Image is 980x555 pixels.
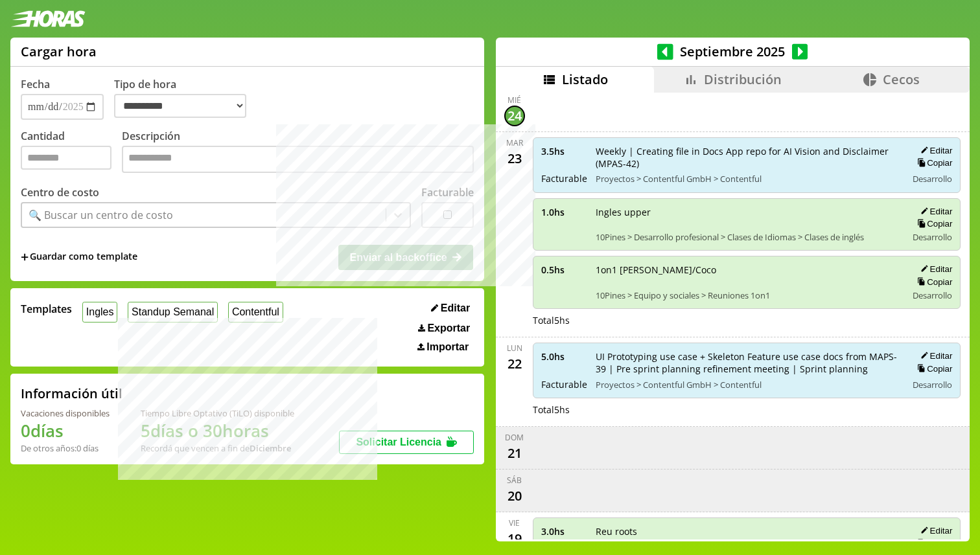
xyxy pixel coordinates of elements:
div: 21 [504,443,525,464]
div: lun [507,343,522,354]
button: Solicitar Licencia [339,431,474,454]
button: Editar [916,525,952,536]
div: 24 [504,106,525,126]
label: Descripción [122,129,474,176]
span: Desarrollo [913,289,952,301]
span: Importar [426,341,469,353]
img: logotipo [10,10,86,27]
span: 10Pines > Desarrollo profesional > Clases de Idiomas > Clases de inglés [596,231,898,243]
div: vie [509,517,520,528]
span: 5.0 hs [541,350,587,363]
button: Copiar [913,277,952,288]
span: Proyectos > Contentful GmbH > Contentful [596,379,898,391]
button: Copiar [913,538,952,549]
div: dom [505,432,524,443]
span: Facturable [541,172,587,185]
span: 10Pines > Equipo y sociales > Reuniones 1on1 [596,289,898,301]
h1: Cargar hora [21,43,97,60]
div: Vacaciones disponibles [21,407,110,419]
span: Editar [441,302,470,314]
div: mié [507,95,521,106]
span: 3.5 hs [541,145,587,157]
span: Listado [562,71,608,88]
label: Tipo de hora [114,77,257,120]
div: Tiempo Libre Optativo (TiLO) disponible [141,407,294,419]
span: Ingles upper [596,206,898,218]
span: 0.5 hs [541,264,587,276]
span: Facturable [541,378,587,391]
span: Templates [21,302,72,316]
span: Cecos [883,71,920,88]
span: 1.0 hs [541,206,587,218]
div: 19 [504,528,525,549]
span: +Guardar como template [21,250,137,264]
button: Exportar [414,322,474,335]
span: Desarrollo [913,379,952,391]
div: Total 5 hs [533,403,961,416]
label: Centro de costo [21,185,99,199]
button: Copiar [913,218,952,229]
div: scrollable content [496,93,970,539]
div: Recordá que vencen a fin de [141,442,294,454]
button: Editar [916,206,952,217]
label: Fecha [21,77,50,91]
div: 20 [504,486,525,506]
button: Copiar [913,157,952,168]
button: Ingles [82,302,117,322]
div: mar [506,137,523,148]
button: Editar [916,264,952,275]
select: Tipo de hora [114,94,246,118]
div: 22 [504,354,525,374]
span: + [21,250,29,264]
input: Cantidad [21,146,111,170]
span: Weekly | Creating file in Docs App repo for AI Vision and Disclaimer (MPAS-42) [596,145,898,170]
div: 🔍 Buscar un centro de costo [29,208,173,222]
button: Copiar [913,363,952,374]
span: Distribución [704,71,782,88]
button: Editar [916,145,952,156]
span: Solicitar Licencia [356,436,441,447]
span: Proyectos > Contentful GmbH > Contentful [596,173,898,185]
button: Editar [427,302,474,315]
span: Desarrollo [913,173,952,185]
span: Septiembre 2025 [673,43,792,60]
div: De otros años: 0 días [21,442,110,454]
h2: Información útil [21,385,122,402]
label: Cantidad [21,129,122,176]
textarea: Descripción [122,146,474,173]
label: Facturable [421,185,474,199]
div: 23 [504,148,525,169]
button: Contentful [228,302,283,322]
span: 3.0 hs [541,525,587,538]
b: Diciembre [250,442,291,454]
div: sáb [507,475,522,486]
h1: 0 días [21,419,110,442]
span: Desarrollo [913,231,952,243]
div: Total 5 hs [533,314,961,326]
button: Standup Semanal [128,302,218,322]
span: Exportar [427,323,470,334]
span: UI Prototyping use case + Skeleton Feature use case docs from MAPS-39 | Pre sprint planning refin... [596,350,898,375]
h1: 5 días o 30 horas [141,419,294,442]
button: Editar [916,350,952,361]
span: 1on1 [PERSON_NAME]/Coco [596,264,898,276]
span: Reu roots [596,525,898,538]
